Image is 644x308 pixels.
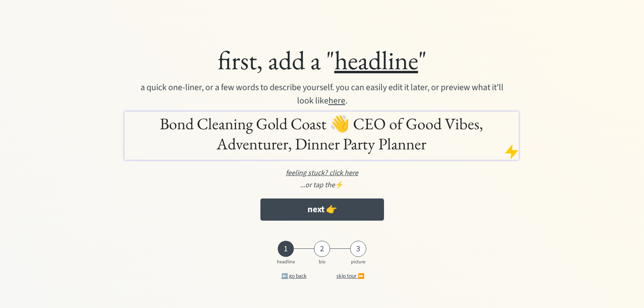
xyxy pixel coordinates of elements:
div: first, add a " " [79,44,565,76]
div: headline [276,259,296,265]
div: 3 [350,244,366,254]
div: a quick one-liner, or a few words to describe yourself. you can easily edit it later, or preview ... [137,81,508,107]
div: ⚡️ [79,180,565,190]
div: 1 [278,244,294,254]
button: ⬅️ go back [268,268,320,284]
u: headline [334,43,418,77]
button: skip tour ⏩ [324,268,376,284]
div: bio [312,259,332,265]
u: feeling stuck? click here [286,168,358,178]
div: picture [348,259,368,265]
button: next 👉 [260,198,384,221]
h1: Bond Cleaning Gold Coast 👋 CEO of Good Vibes, Adventurer, Dinner Party Planner [126,114,517,154]
u: here [328,94,345,107]
em: ...or tap the [300,180,335,190]
div: 2 [314,244,330,254]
